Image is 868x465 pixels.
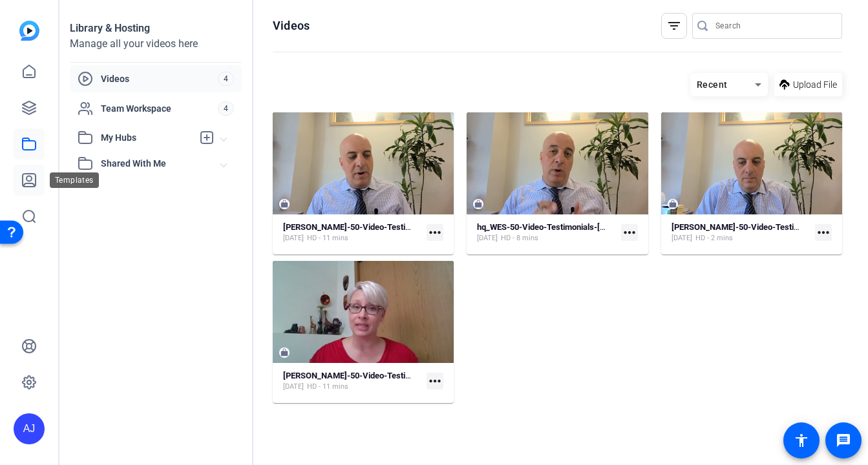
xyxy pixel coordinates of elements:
span: [DATE] [283,382,304,392]
mat-icon: accessibility [794,433,809,448]
a: hq_WES-50-Video-Testimonials-[PERSON_NAME]-50-Video-Interview---Beka-Tavartkiladze-Beka-[GEOGRAPH... [477,222,615,243]
span: [DATE] [672,233,692,243]
button: Upload File [774,73,842,96]
mat-icon: more_horiz [815,224,832,241]
strong: [PERSON_NAME]-50-Video-Testimonials-[PERSON_NAME]-APEGA-[PERSON_NAME]-2024-07-17-12-03-17-338-0 [283,371,706,380]
mat-icon: message [836,433,851,448]
mat-icon: filter_list [666,18,682,34]
input: Search [715,18,832,34]
img: blue-gradient.svg [19,21,39,41]
span: Videos [101,72,218,85]
span: HD - 2 mins [695,233,733,243]
span: Shared With Me [101,157,221,170]
mat-icon: more_horiz [427,224,443,241]
div: Templates [50,172,99,188]
span: HD - 11 mins [307,382,348,392]
mat-icon: more_horiz [427,373,443,389]
span: Team Workspace [101,102,218,115]
h1: Videos [273,18,310,34]
span: HD - 11 mins [307,233,348,243]
div: Library & Hosting [70,21,242,36]
mat-icon: more_horiz [621,224,638,241]
a: [PERSON_NAME]-50-Video-Testimonials-[PERSON_NAME]-50-Video-Interview---Beka-Tavartkiladze-Beka-[G... [672,222,810,243]
a: [PERSON_NAME]-50-Video-Testimonials-[PERSON_NAME]-APEGA-[PERSON_NAME]-2024-07-17-12-03-17-338-0[D... [283,371,421,392]
mat-expansion-panel-header: Shared With Me [70,150,242,176]
span: 4 [218,101,234,116]
span: My Hubs [101,131,193,145]
span: [DATE] [477,233,498,243]
span: Recent [697,79,728,90]
div: AJ [14,413,45,444]
span: Upload File [793,78,837,92]
a: [PERSON_NAME]-50-Video-Testimonials-[PERSON_NAME]-50-Video-Interview---Beka-Tavartkiladze-Beka-[G... [283,222,421,243]
span: HD - 8 mins [501,233,538,243]
mat-expansion-panel-header: My Hubs [70,125,242,150]
span: [DATE] [283,233,304,243]
span: 4 [218,72,234,86]
div: Manage all your videos here [70,36,242,52]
